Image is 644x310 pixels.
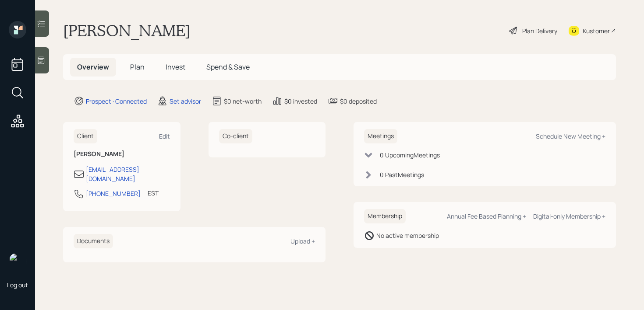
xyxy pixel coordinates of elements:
[376,231,439,240] div: No active membership
[86,165,170,183] div: [EMAIL_ADDRESS][DOMAIN_NAME]
[206,62,250,72] span: Spend & Save
[9,253,26,270] img: retirable_logo.png
[380,170,424,179] div: 0 Past Meeting s
[74,129,97,143] h6: Client
[148,188,159,198] div: EST
[219,129,252,143] h6: Co-client
[583,26,610,35] div: Kustomer
[63,21,191,40] h1: [PERSON_NAME]
[74,150,170,158] h6: [PERSON_NAME]
[74,234,113,248] h6: Documents
[166,62,185,72] span: Invest
[536,132,605,140] div: Schedule New Meeting +
[7,281,28,289] div: Log out
[170,97,201,106] div: Set advisor
[86,189,141,198] div: [PHONE_NUMBER]
[159,132,170,140] div: Edit
[447,212,526,220] div: Annual Fee Based Planning +
[364,209,406,223] h6: Membership
[290,237,315,245] div: Upload +
[224,97,262,106] div: $0 net-worth
[86,97,147,106] div: Prospect · Connected
[533,212,605,220] div: Digital-only Membership +
[284,97,317,106] div: $0 invested
[77,62,109,72] span: Overview
[130,62,145,72] span: Plan
[340,97,377,106] div: $0 deposited
[380,150,440,160] div: 0 Upcoming Meeting s
[364,129,397,143] h6: Meetings
[522,26,557,35] div: Plan Delivery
